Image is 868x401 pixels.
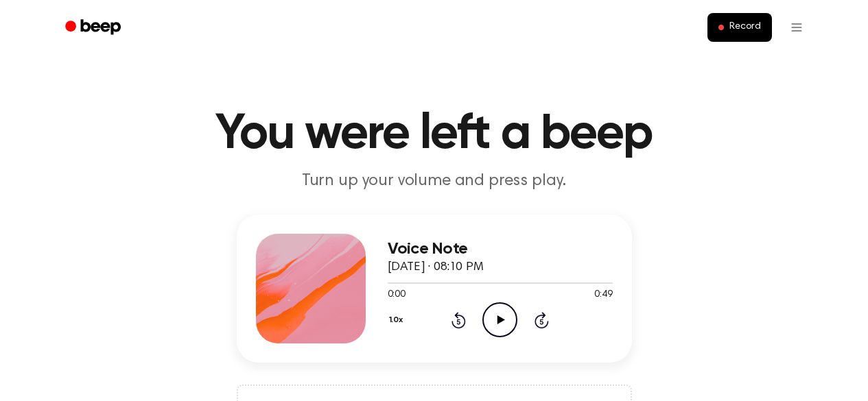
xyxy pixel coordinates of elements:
span: Record [729,21,760,34]
span: [DATE] · 08:10 PM [388,261,484,274]
p: Turn up your volume and press play. [171,170,698,193]
button: Open menu [780,11,813,44]
a: Beep [56,14,133,41]
h1: You were left a beep [83,110,786,159]
h3: Voice Note [388,240,613,258]
span: 0:00 [388,288,406,302]
button: Record [707,13,771,42]
span: 0:49 [594,288,612,302]
button: 1.0x [388,308,408,332]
